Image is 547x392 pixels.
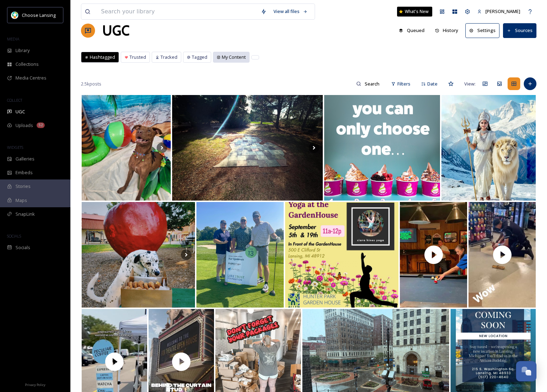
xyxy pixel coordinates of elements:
[15,61,39,68] span: Collections
[7,233,21,239] span: SOCIALS
[516,361,536,381] button: Open Chat
[285,202,398,308] img: Join us for an open-air yoga series hosted in the heart of our community garden . Led by Ciara Hi...
[474,5,524,18] a: [PERSON_NAME]
[82,202,195,308] img: Our donuts are pup-approved 🐶 We will be open 7 days a week after Labor Day 🎃🍩🍂
[324,95,440,201] img: Drop your #1 choice below! #Menchies #Froyo #Dessert #Lansing #EastLansing #MSU
[7,36,19,42] span: MEDIA
[130,54,146,61] span: Trusted
[15,75,46,81] span: Media Centres
[15,183,31,190] span: Stories
[15,197,27,204] span: Maps
[397,7,432,17] a: What's New
[485,8,520,14] span: [PERSON_NAME]
[397,81,410,87] span: Filters
[222,54,246,61] span: My Content
[37,122,45,128] div: 52
[464,81,476,87] span: View:
[465,23,499,38] button: Settings
[503,23,536,38] button: Sources
[15,108,25,115] span: UGC
[427,81,438,87] span: Date
[15,156,34,162] span: Galleries
[81,81,101,87] span: 2.5k posts
[192,54,207,61] span: Tagged
[25,380,45,388] a: Privacy Policy
[432,24,462,37] button: History
[7,145,23,150] span: WIDGETS
[432,24,466,37] a: History
[11,12,18,19] img: logo.jpeg
[465,23,503,38] a: Settings
[15,169,33,176] span: Embeds
[172,95,323,201] img: #michigan #gardens #puremichigan #monuments #michiganstateuniversity #msu #nature #outdoors #wood...
[196,202,284,308] img: Our team had a great time representing Studio Intrigue Architects at the laketrust foundation gol...
[25,382,45,387] span: Privacy Policy
[98,4,257,19] input: Search your library
[395,24,428,37] button: Queued
[15,244,30,251] span: Socials
[270,5,311,18] a: View all files
[469,202,536,308] img: thumbnail
[15,211,35,217] span: SnapLink
[15,122,33,129] span: Uploads
[22,12,56,18] span: Choose Lansing
[400,202,467,308] img: thumbnail
[7,97,22,103] span: COLLECT
[395,24,432,37] a: Queued
[441,95,536,201] img: #mosam #parvatimahadev #hillstation #517living
[161,54,177,61] span: Tracked
[82,95,171,201] img: Our Pups went WOOF-tastic at our Summer Paw-ty! 🐾🥳 Paws crossed you don’t miss our next Party Inv...
[15,47,30,54] span: Library
[102,20,130,41] a: UGC
[361,77,384,91] input: Search
[90,54,115,61] span: Hashtagged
